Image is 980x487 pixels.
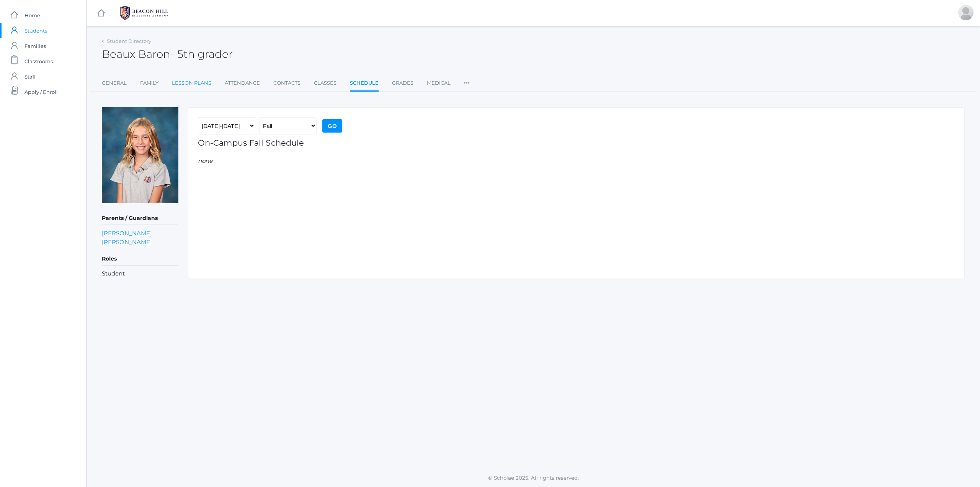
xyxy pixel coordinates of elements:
a: Student Directory [107,38,151,44]
li: Student [102,269,178,278]
a: Lesson Plans [172,75,211,91]
a: General [102,75,127,91]
span: Students [24,23,47,38]
a: [PERSON_NAME] [102,238,152,246]
a: Classes [314,75,336,91]
span: Apply / Enroll [24,84,58,100]
h1: On-Campus Fall Schedule [198,138,955,147]
h2: Beaux Baron [102,48,233,60]
em: none [198,157,955,166]
div: J'Lene Baron [958,5,973,20]
p: © Scholae 2025. All rights reserved. [87,474,980,482]
span: Families [24,38,46,54]
span: Classrooms [24,54,53,69]
img: Beaux Baron [102,107,178,203]
a: Schedule [350,75,379,92]
a: Grades [392,75,413,91]
h5: Parents / Guardians [102,212,178,225]
a: [PERSON_NAME] [102,229,152,238]
h5: Roles [102,253,178,266]
input: Go [322,119,342,133]
a: Contacts [273,75,301,91]
span: Home [24,8,40,23]
a: Family [140,75,158,91]
span: - 5th grader [170,48,233,61]
img: 1_BHCALogos-05.png [115,3,173,23]
span: Staff [24,69,36,84]
a: Medical [427,75,451,91]
a: Attendance [225,75,260,91]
